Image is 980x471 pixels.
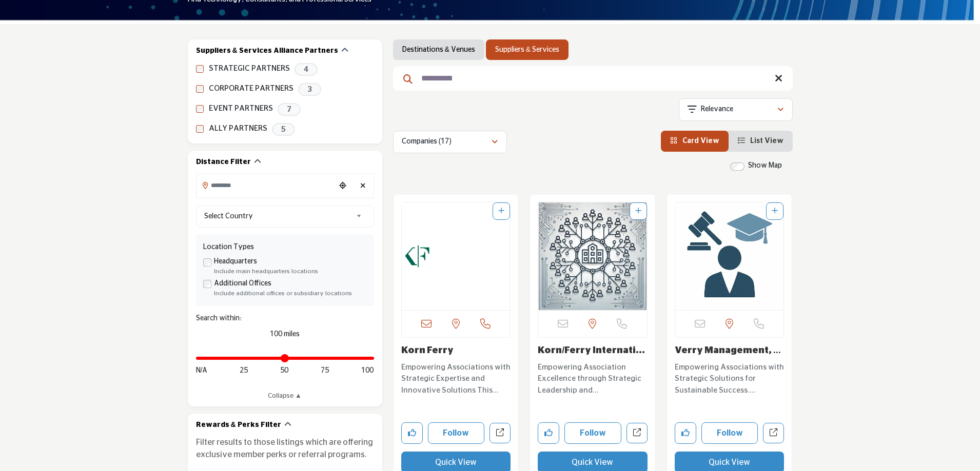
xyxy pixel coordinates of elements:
[209,103,273,115] label: EVENT PARTNERS
[401,359,511,397] a: Empowering Associations with Strategic Expertise and Innovative Solutions This premier consultanc...
[196,157,251,168] h2: Distance Filter
[295,63,318,76] span: 4
[196,313,374,324] div: Search within:
[729,131,793,152] li: List View
[738,137,783,145] a: View List
[196,391,374,401] a: Collapse ▲
[298,83,321,96] span: 3
[772,208,778,215] a: Add To List
[214,256,257,267] label: Headquarters
[270,331,300,338] span: 100 miles
[209,123,267,135] label: ALLY PARTNERS
[196,420,281,431] h2: Rewards & Perks Filter
[196,125,204,133] input: ALLY PARTNERS checkbox
[204,210,352,222] span: Select Country
[675,422,696,444] button: Like company
[538,422,559,444] button: Like company
[272,123,295,136] span: 5
[402,202,511,310] img: Korn Ferry
[701,105,733,115] p: Relevance
[401,362,511,397] p: Empowering Associations with Strategic Expertise and Innovative Solutions This premier consultanc...
[626,423,648,444] a: Open kornferry-international-association-practice in new tab
[750,137,783,145] span: List View
[214,289,367,298] div: Include additional offices or subsidiary locations
[196,85,204,93] input: CORPORATE PARTNERS checkbox
[280,365,288,376] span: 50
[538,346,645,355] a: Korn/Ferry Internati...
[679,98,793,121] button: Relevance
[675,346,781,366] a: Verry Management, LL...
[197,175,335,195] input: Search Location
[196,365,208,376] span: N/A
[489,423,511,444] a: Open korn-ferry in new tab
[209,63,290,75] label: STRATEGIC PARTNERS
[635,208,641,215] a: Add To List
[393,66,793,91] input: Search Keyword
[675,359,785,397] a: Empowering Associations with Strategic Solutions for Sustainable Success. Dedicated to bolstering...
[498,208,504,215] a: Add To List
[401,422,423,444] button: Like company
[196,436,374,461] p: Filter results to those listings which are offering exclusive member perks or referral programs.
[240,365,248,376] span: 25
[196,65,204,73] input: STRATEGIC PARTNERS checkbox
[335,175,350,197] div: Choose your current location
[675,362,785,397] p: Empowering Associations with Strategic Solutions for Sustainable Success. Dedicated to bolstering...
[682,137,719,145] span: Card View
[538,202,647,310] img: Korn/Ferry International Association Practice
[661,131,729,152] li: Card View
[538,362,648,397] p: Empowering Association Excellence through Strategic Leadership and Transformative Solutions. The ...
[675,202,784,310] img: Verry Management, LLC
[538,202,647,310] a: Open Listing in new tab
[670,137,719,145] a: View Card
[214,267,367,276] div: Include main headquarters locations
[356,175,371,197] div: Clear search location
[214,278,271,289] label: Additional Offices
[402,137,452,147] p: Companies (17)
[701,422,758,444] button: Follow
[564,422,621,444] button: Follow
[209,83,293,95] label: CORPORATE PARTNERS
[402,45,475,55] a: Destinations & Venues
[401,346,454,355] a: Korn Ferry
[393,131,507,153] button: Companies (17)
[675,202,784,310] a: Open Listing in new tab
[675,345,785,357] h3: Verry Management, LLC
[196,46,338,56] h2: Suppliers & Services Alliance Partners
[361,365,374,376] span: 100
[538,359,648,397] a: Empowering Association Excellence through Strategic Leadership and Transformative Solutions. The ...
[402,202,511,310] a: Open Listing in new tab
[495,45,559,55] a: Suppliers & Services
[401,345,511,357] h3: Korn Ferry
[428,422,485,444] button: Follow
[748,160,782,171] label: Show Map
[196,105,204,113] input: EVENT PARTNERS checkbox
[203,242,367,253] div: Location Types
[278,103,301,116] span: 7
[321,365,329,376] span: 75
[538,345,648,357] h3: Korn/Ferry International Association Practice
[763,423,784,444] a: Open verry-management-llc in new tab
